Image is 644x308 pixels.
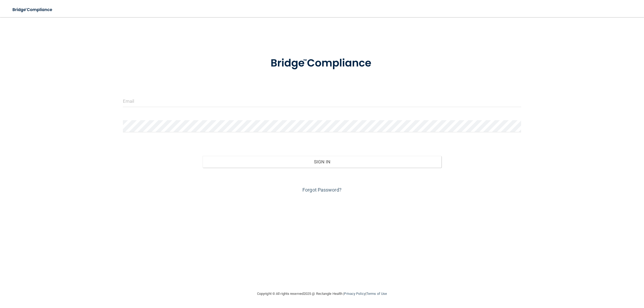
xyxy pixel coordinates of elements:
[123,95,521,107] input: Email
[366,292,387,296] a: Terms of Use
[344,292,365,296] a: Privacy Policy
[302,187,342,193] a: Forgot Password?
[8,4,57,15] img: bridge_compliance_login_screen.278c3ca4.svg
[259,49,385,77] img: bridge_compliance_login_screen.278c3ca4.svg
[224,285,420,302] div: Copyright © All rights reserved 2025 @ Rectangle Health | |
[203,156,442,168] button: Sign In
